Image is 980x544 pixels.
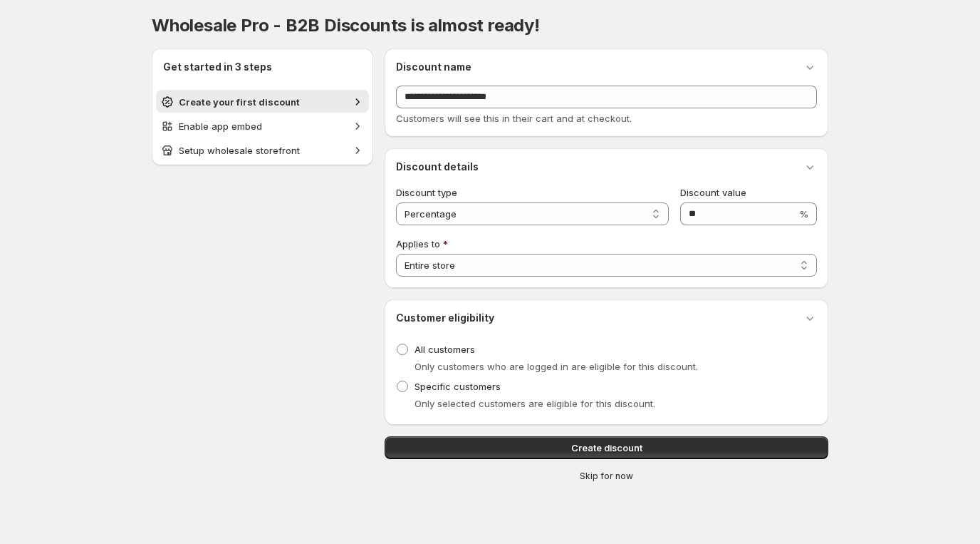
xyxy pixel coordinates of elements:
[580,471,633,482] span: Skip for now
[379,468,834,485] button: Skip for now
[415,398,655,409] span: Only selected customers are eligible for this discount.
[179,145,300,156] span: Setup wholesale storefront
[396,187,457,198] span: Discount type
[396,238,440,250] span: Applies to
[396,113,632,124] span: Customers will see this in their cart and at checkout.
[396,60,471,74] h3: Discount name
[415,344,475,355] span: All customers
[415,381,501,392] span: Specific customers
[396,311,494,325] h3: Customer eligibility
[179,120,262,132] span: Enable app embed
[415,361,698,372] span: Only customers who are logged in are eligible for this discount.
[163,60,362,74] h2: Get started in 3 steps
[152,14,828,37] h1: Wholesale Pro - B2B Discounts is almost ready!
[571,441,642,455] span: Create discount
[799,208,808,220] span: %
[680,187,746,198] span: Discount value
[179,96,300,108] span: Create your first discount
[385,436,828,459] button: Create discount
[396,160,479,174] h3: Discount details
